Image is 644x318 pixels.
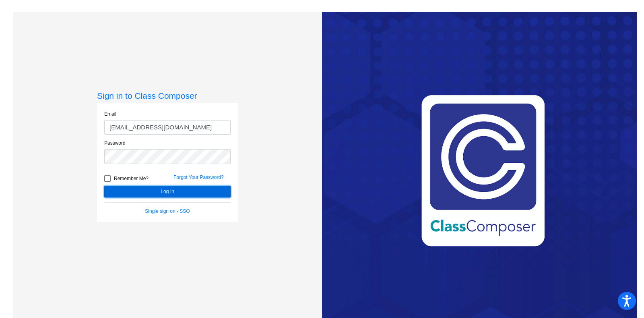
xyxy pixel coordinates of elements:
label: Email [104,110,116,118]
h3: Sign in to Class Composer [97,91,238,101]
a: Single sign on - SSO [145,208,190,214]
button: Log In [104,186,231,197]
a: Forgot Your Password? [173,175,224,180]
label: Password [104,139,126,147]
span: Remember Me? [114,174,149,183]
